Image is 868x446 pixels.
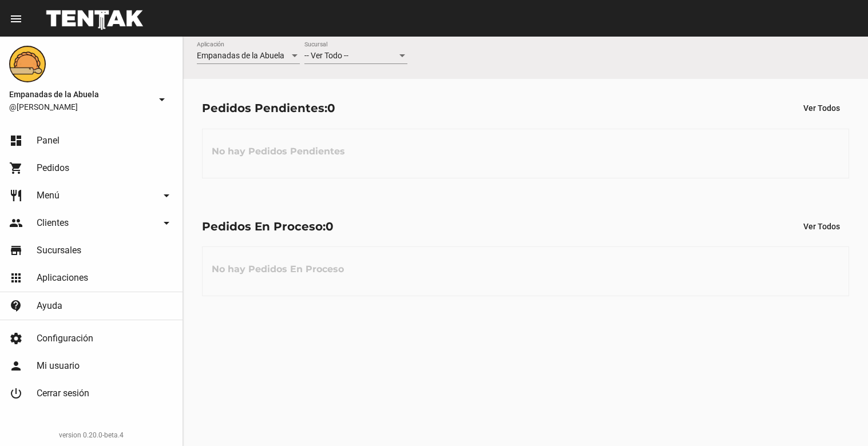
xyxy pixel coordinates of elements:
[37,360,80,372] span: Mi usuario
[9,216,23,230] mat-icon: people
[37,245,81,256] span: Sucursales
[202,99,335,117] div: Pedidos Pendientes:
[9,271,23,285] mat-icon: apps
[9,87,150,101] span: Empanadas de la Abuela
[37,217,69,229] span: Clientes
[9,429,173,441] div: version 0.20.0-beta.4
[327,101,335,115] span: 0
[794,98,849,118] button: Ver Todos
[9,332,23,345] mat-icon: settings
[9,299,23,313] mat-icon: contact_support
[803,103,840,113] span: Ver Todos
[9,46,46,82] img: f0136945-ed32-4f7c-91e3-a375bc4bb2c5.png
[37,135,60,146] span: Panel
[160,189,173,202] mat-icon: arrow_drop_down
[9,161,23,175] mat-icon: shopping_cart
[9,12,23,26] mat-icon: menu
[37,300,62,312] span: Ayuda
[9,244,23,257] mat-icon: store
[203,134,354,169] h3: No hay Pedidos Pendientes
[794,216,849,237] button: Ver Todos
[9,387,23,400] mat-icon: power_settings_new
[9,134,23,148] mat-icon: dashboard
[37,162,69,174] span: Pedidos
[202,217,334,236] div: Pedidos En Proceso:
[326,220,334,233] span: 0
[203,252,353,286] h3: No hay Pedidos En Proceso
[803,222,840,231] span: Ver Todos
[155,93,169,106] mat-icon: arrow_drop_down
[37,272,88,284] span: Aplicaciones
[9,189,23,202] mat-icon: restaurant
[37,333,93,344] span: Configuración
[160,216,173,230] mat-icon: arrow_drop_down
[197,51,284,60] span: Empanadas de la Abuela
[9,101,150,113] span: @[PERSON_NAME]
[37,388,89,399] span: Cerrar sesión
[37,190,60,201] span: Menú
[304,51,348,60] span: -- Ver Todo --
[9,359,23,373] mat-icon: person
